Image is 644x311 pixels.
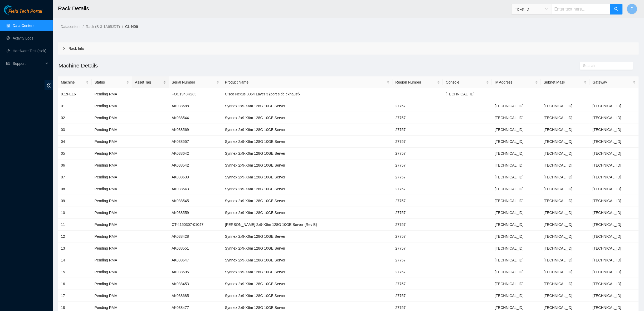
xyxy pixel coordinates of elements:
[610,4,623,14] button: search
[393,254,443,266] td: 27757
[614,7,618,12] span: search
[393,278,443,290] td: 27757
[393,266,443,278] td: 27757
[393,195,443,207] td: 27757
[541,278,590,290] td: [TECHNICAL_ID]
[92,124,132,136] td: Pending RMA
[92,290,132,302] td: Pending RMA
[492,136,541,148] td: [TECHNICAL_ID]
[590,136,639,148] td: [TECHNICAL_ID]
[393,112,443,124] td: 27757
[45,80,53,90] span: double-left
[92,100,132,112] td: Pending RMA
[541,159,590,171] td: [TECHNICAL_ID]
[222,148,393,159] td: Synnex 2x9-X6m 128G 10GE Server
[590,207,639,219] td: [TECHNICAL_ID]
[222,278,393,290] td: Synnex 2x9-X6m 128G 10GE Server
[122,25,123,29] span: /
[492,148,541,159] td: [TECHNICAL_ID]
[393,231,443,242] td: 27757
[222,171,393,183] td: Synnex 2x9-X6m 128G 10GE Server
[92,183,132,195] td: Pending RMA
[222,88,393,100] td: Cisco Nexus 3064 Layer 3 {port side exhaust}
[222,100,393,112] td: Synnex 2x9-X6m 128G 10GE Server
[492,195,541,207] td: [TECHNICAL_ID]
[169,195,222,207] td: AK038545
[393,148,443,159] td: 27757
[541,207,590,219] td: [TECHNICAL_ID]
[590,254,639,266] td: [TECHNICAL_ID]
[8,9,42,14] span: Field Tech Portal
[222,159,393,171] td: Synnex 2x9-X6m 128G 10GE Server
[222,266,393,278] td: Synnex 2x9-X6m 128G 10GE Server
[492,254,541,266] td: [TECHNICAL_ID]
[541,136,590,148] td: [TECHNICAL_ID]
[590,266,639,278] td: [TECHNICAL_ID]
[590,112,639,124] td: [TECHNICAL_ID]
[92,278,132,290] td: Pending RMA
[393,219,443,231] td: 27757
[590,219,639,231] td: [TECHNICAL_ID]
[58,61,494,70] h2: Machine Details
[631,6,634,12] span: P
[590,195,639,207] td: [TECHNICAL_ID]
[62,47,65,50] span: right
[222,290,393,302] td: Synnex 2x9-X6m 128G 10GE Server
[541,242,590,254] td: [TECHNICAL_ID]
[541,148,590,159] td: [TECHNICAL_ID]
[492,278,541,290] td: [TECHNICAL_ID]
[169,171,222,183] td: AK038639
[222,254,393,266] td: Synnex 2x9-X6m 128G 10GE Server
[590,148,639,159] td: [TECHNICAL_ID]
[58,171,92,183] td: 07
[541,219,590,231] td: [TECHNICAL_ID]
[590,124,639,136] td: [TECHNICAL_ID]
[13,36,33,40] a: Activity Logs
[393,159,443,171] td: 27757
[92,88,132,100] td: Pending RMA
[58,136,92,148] td: 04
[92,159,132,171] td: Pending RMA
[86,25,120,29] a: Rack (B-3-1A65JDT)
[58,242,92,254] td: 13
[541,100,590,112] td: [TECHNICAL_ID]
[82,25,84,29] span: /
[541,183,590,195] td: [TECHNICAL_ID]
[58,219,92,231] td: 11
[492,242,541,254] td: [TECHNICAL_ID]
[541,254,590,266] td: [TECHNICAL_ID]
[393,171,443,183] td: 27757
[61,25,80,29] a: Datacenters
[58,112,92,124] td: 02
[492,183,541,195] td: [TECHNICAL_ID]
[222,183,393,195] td: Synnex 2x9-X6m 128G 10GE Server
[541,195,590,207] td: [TECHNICAL_ID]
[222,242,393,254] td: Synnex 2x9-X6m 128G 10GE Server
[169,219,222,231] td: CT-4150307-01047
[58,266,92,278] td: 15
[515,5,548,13] span: Ticket ID
[169,159,222,171] td: AK038542
[92,136,132,148] td: Pending RMA
[393,207,443,219] td: 27757
[590,278,639,290] td: [TECHNICAL_ID]
[393,183,443,195] td: 27757
[541,266,590,278] td: [TECHNICAL_ID]
[13,23,34,28] a: Data Centers
[590,159,639,171] td: [TECHNICAL_ID]
[551,4,610,14] input: Enter text here...
[6,62,10,65] span: read
[492,219,541,231] td: [TECHNICAL_ID]
[58,231,92,242] td: 12
[393,100,443,112] td: 27757
[92,195,132,207] td: Pending RMA
[393,242,443,254] td: 27757
[590,171,639,183] td: [TECHNICAL_ID]
[169,100,222,112] td: AK038688
[125,25,138,29] a: CL-N06
[492,266,541,278] td: [TECHNICAL_ID]
[58,254,92,266] td: 14
[541,290,590,302] td: [TECHNICAL_ID]
[169,88,222,100] td: FOC1948R283
[13,58,44,69] span: Support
